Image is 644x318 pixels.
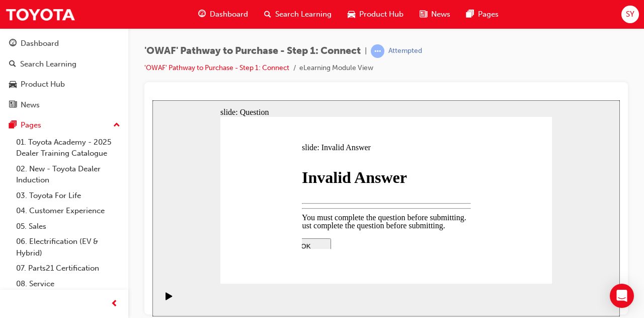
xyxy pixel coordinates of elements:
span: Product Hub [359,9,404,20]
span: search-icon [9,60,16,69]
div: News [21,99,40,111]
span: car-icon [9,80,17,89]
span: news-icon [420,8,427,21]
span: learningRecordVerb_ATTEMPT-icon [371,44,384,58]
span: Pages [478,9,499,20]
a: Search Learning [4,55,124,74]
a: 03. Toyota For Life [12,188,124,204]
a: 'OWAF' Pathway to Purchase - Step 1: Connect [144,63,289,72]
span: guage-icon [9,39,17,48]
a: pages-iconPages [458,4,507,25]
a: 05. Sales [12,219,124,234]
span: news-icon [9,101,17,110]
a: 01. Toyota Academy - 2025 Dealer Training Catalogue [12,135,124,161]
span: 'OWAF' Pathway to Purchase - Step 1: Connect [144,45,361,57]
span: search-icon [264,8,271,21]
div: Attempted [388,46,422,56]
span: SY [626,9,634,20]
div: Open Intercom Messenger [610,284,634,308]
img: Trak [5,3,75,26]
span: pages-icon [9,121,17,130]
a: 07. Parts21 Certification [12,261,124,276]
li: eLearning Module View [299,62,373,74]
a: 04. Customer Experience [12,203,124,219]
a: 02. New - Toyota Dealer Induction [12,161,124,188]
div: Dashboard [21,38,59,49]
button: Pages [4,116,124,135]
div: Product Hub [21,79,65,90]
a: Product Hub [4,75,124,94]
a: car-iconProduct Hub [340,4,412,25]
span: News [431,9,450,20]
a: search-iconSearch Learning [256,4,340,25]
span: prev-icon [111,298,118,310]
button: SY [621,6,639,23]
span: guage-icon [198,8,206,21]
div: Pages [21,119,41,131]
a: guage-iconDashboard [190,4,256,25]
span: pages-icon [466,8,474,21]
div: Search Learning [20,58,76,70]
span: up-icon [113,119,120,132]
a: 08. Service [12,276,124,292]
span: car-icon [348,8,355,21]
a: Dashboard [4,34,124,53]
a: 06. Electrification (EV & Hybrid) [12,234,124,261]
a: news-iconNews [412,4,458,25]
span: Search Learning [275,9,332,20]
button: DashboardSearch LearningProduct HubNews [4,32,124,116]
a: News [4,96,124,114]
span: | [365,45,367,57]
span: Dashboard [210,9,248,20]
